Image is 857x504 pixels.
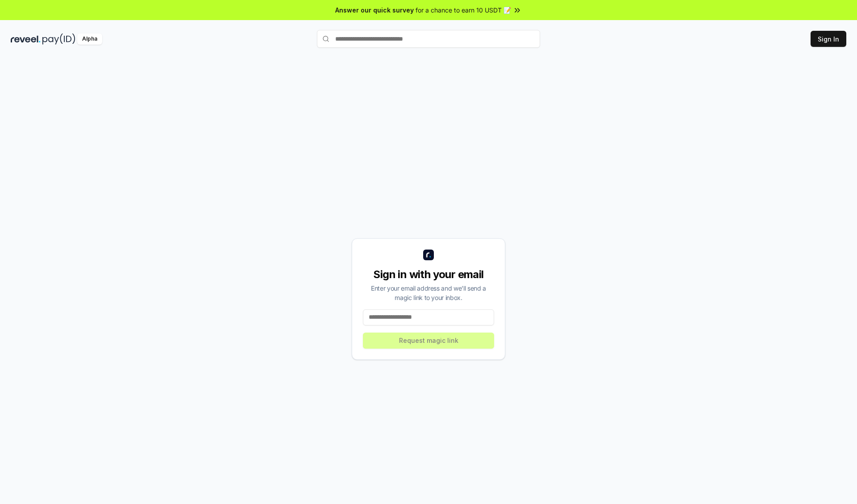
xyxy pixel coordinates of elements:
div: Alpha [77,33,102,45]
span: Answer our quick survey [335,5,414,15]
img: pay_id [42,33,75,45]
button: Sign In [811,31,846,47]
img: logo_small [423,250,434,260]
img: reveel_dark [11,33,41,45]
div: Enter your email address and we’ll send a magic link to your inbox. [363,283,494,302]
span: for a chance to earn 10 USDT 📝 [416,5,511,15]
div: Sign in with your email [363,267,494,282]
